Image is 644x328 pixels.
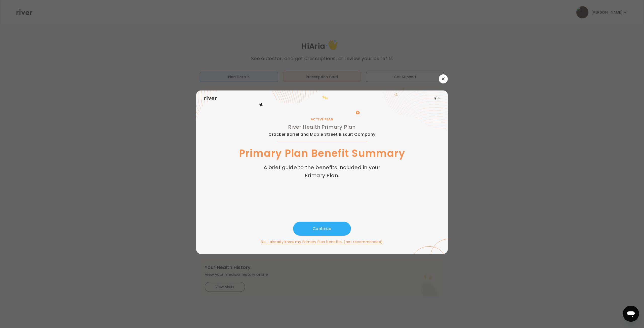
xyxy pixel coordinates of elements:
[293,222,351,236] button: Continue
[268,123,376,131] h2: River Health Primary Plan
[261,239,383,245] button: No, I already know my Primary Plan benefits. (not recommended)
[263,163,381,180] p: A brief guide to the benefits included in your Primary Plan.
[268,132,376,136] span: Cracker Barrel and Maple Street Biscuit Company
[623,306,639,322] iframe: Button to launch messaging window
[239,146,405,160] h1: Primary Plan Benefit Summary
